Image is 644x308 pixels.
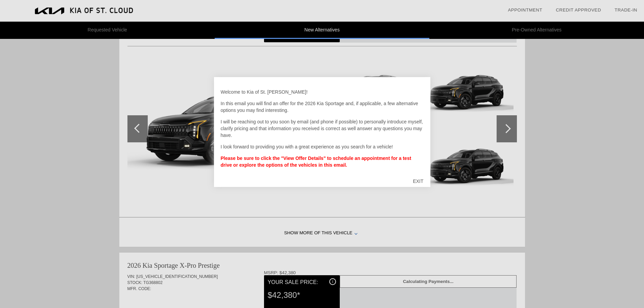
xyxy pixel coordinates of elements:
p: Welcome to Kia of St. [PERSON_NAME]! [221,89,424,95]
div: EXIT [406,171,430,191]
strong: Please be sure to click the "View Offer Details" to schedule an appointment for a test drive or e... [221,156,411,168]
p: In this email you will find an offer for the 2026 Kia Sportage and, if applicable, a few alternat... [221,100,424,114]
p: I look forward to providing you with a great experience as you search for a vehicle! [221,143,424,150]
a: Appointment [508,7,542,13]
a: Trade-In [615,7,637,13]
a: Credit Approved [556,7,601,13]
p: I will be reaching out to you soon by email (and phone if possible) to personally introduce mysel... [221,118,424,139]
